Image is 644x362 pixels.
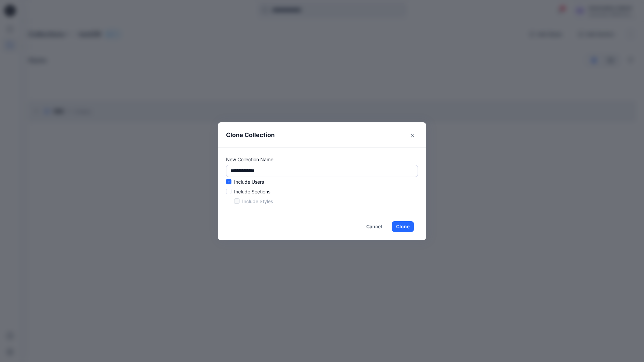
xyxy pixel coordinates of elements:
header: Clone Collection [218,122,426,147]
p: Include Sections [234,188,270,195]
p: Include Users [234,178,264,185]
button: Cancel [362,221,386,232]
button: Close [407,130,418,141]
button: Clone [392,221,414,232]
p: New Collection Name [226,156,418,163]
p: Include Styles [242,198,273,205]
